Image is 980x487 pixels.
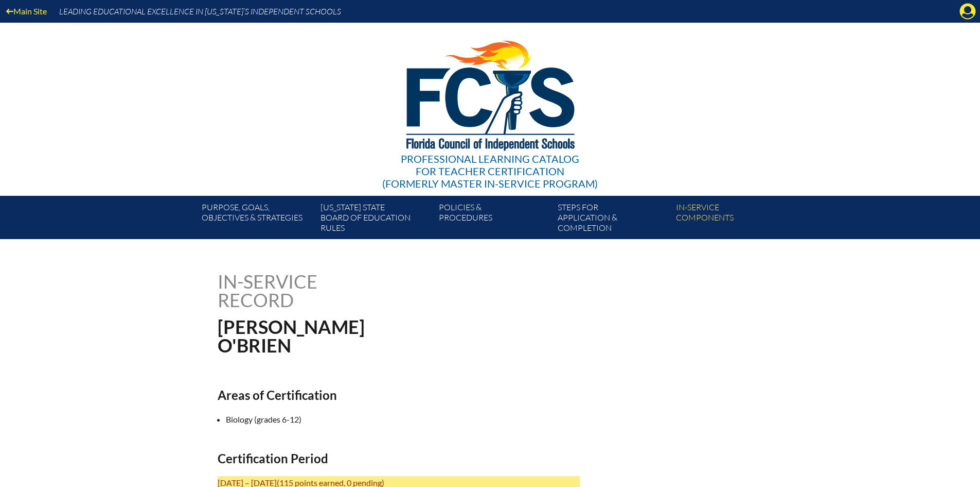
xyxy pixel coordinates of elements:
[378,21,602,192] a: Professional Learning Catalog for Teacher Certification(formerly Master In-service Program)
[959,3,976,20] svg: Manage account
[2,4,51,18] a: Main Site
[416,165,564,177] span: for Teacher Certification
[384,23,596,163] img: FCISlogo221.eps
[218,388,580,402] h2: Areas of Certification
[672,200,790,239] a: In-servicecomponents
[316,200,435,239] a: [US_STATE] StateBoard of Education rules
[226,413,588,426] li: Biology (grades 6-12)
[554,200,672,239] a: Steps forapplication & completion
[218,451,580,466] h2: Certification Period
[218,272,425,309] h1: In-service record
[382,153,598,190] div: Professional Learning Catalog (formerly Master In-service Program)
[218,317,556,355] h1: [PERSON_NAME] O'Brien
[435,200,553,239] a: Policies &Procedures
[198,200,316,239] a: Purpose, goals,objectives & strategies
